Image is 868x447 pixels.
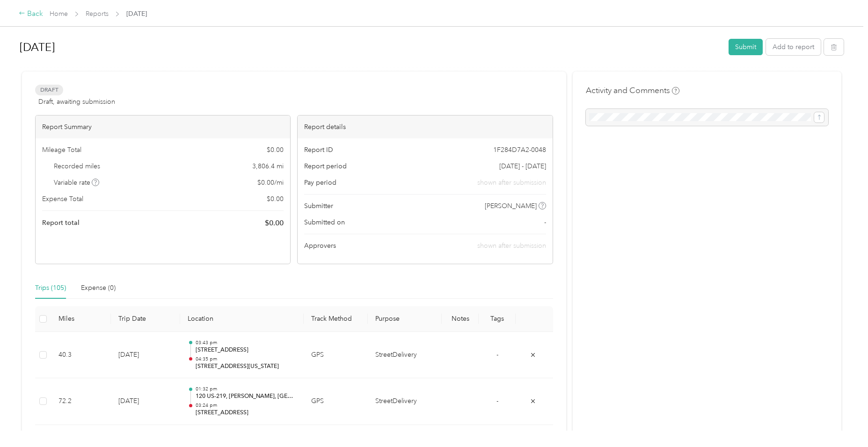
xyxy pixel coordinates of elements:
[54,161,100,171] span: Recorded miles
[196,386,296,392] p: 01:32 pm
[126,9,147,19] span: [DATE]
[368,378,442,425] td: StreetDelivery
[304,217,345,227] span: Submitted on
[267,194,284,204] span: $ 0.00
[111,332,180,379] td: [DATE]
[35,85,63,95] span: Draft
[368,306,442,332] th: Purpose
[54,178,100,187] span: Variable rate
[86,10,109,18] a: Reports
[298,115,552,138] div: Report details
[51,378,111,425] td: 72.2
[196,402,296,409] p: 03:24 pm
[252,161,284,171] span: 3,806.4 mi
[111,306,180,332] th: Trip Date
[304,241,336,251] span: Approvers
[196,392,296,401] p: 120 US-219, [PERSON_NAME], [GEOGRAPHIC_DATA]
[38,97,115,107] span: Draft, awaiting submission
[265,217,284,229] span: $ 0.00
[304,161,347,171] span: Report period
[51,332,111,379] td: 40.3
[493,145,546,155] span: 1F284D7A2-0048
[479,306,516,332] th: Tags
[544,217,546,227] span: -
[586,85,679,96] h4: Activity and Comments
[496,351,498,359] span: -
[196,346,296,354] p: [STREET_ADDRESS]
[477,178,546,187] span: shown after submission
[485,201,537,211] span: [PERSON_NAME]
[766,39,821,55] button: Add to report
[267,145,284,155] span: $ 0.00
[304,378,368,425] td: GPS
[36,115,290,138] div: Report Summary
[20,36,722,58] h1: Jan 2025
[304,145,333,155] span: Report ID
[42,145,81,155] span: Mileage Total
[816,395,868,447] iframe: Everlance-gr Chat Button Frame
[196,362,296,371] p: [STREET_ADDRESS][US_STATE]
[257,178,284,187] span: $ 0.00 / mi
[196,356,296,362] p: 04:35 pm
[196,339,296,346] p: 03:43 pm
[304,201,333,211] span: Submitter
[368,332,442,379] td: StreetDelivery
[19,8,43,20] div: Back
[196,409,296,417] p: [STREET_ADDRESS]
[180,306,304,332] th: Location
[477,242,546,250] span: shown after submission
[42,194,83,204] span: Expense Total
[51,306,111,332] th: Miles
[304,178,336,187] span: Pay period
[111,378,180,425] td: [DATE]
[42,218,80,228] span: Report total
[35,283,66,293] div: Trips (105)
[442,306,479,332] th: Notes
[499,161,546,171] span: [DATE] - [DATE]
[304,332,368,379] td: GPS
[729,39,763,55] button: Submit
[50,10,68,18] a: Home
[81,283,116,293] div: Expense (0)
[304,306,368,332] th: Track Method
[496,397,498,405] span: -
